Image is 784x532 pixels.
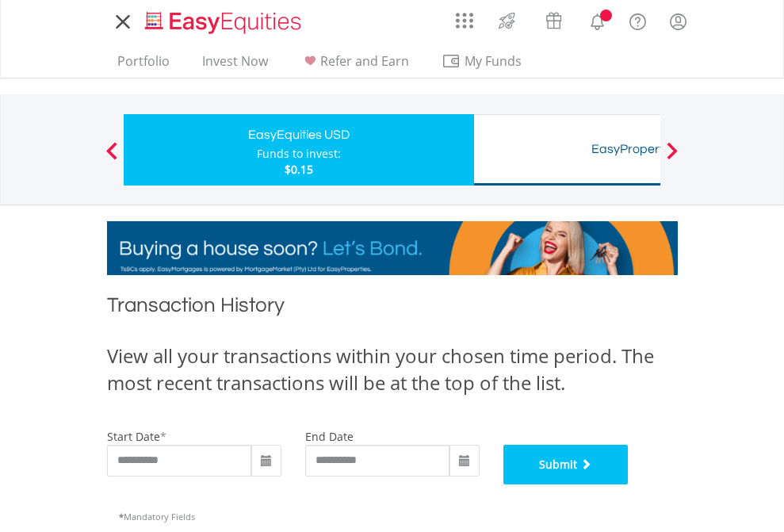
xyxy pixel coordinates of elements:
a: Notifications [577,4,618,36]
img: EasyMortage Promotion Banner [107,221,678,275]
img: thrive-v2.svg [494,8,520,33]
div: EasyEquities USD [133,124,465,146]
span: My Funds [442,51,545,71]
a: AppsGrid [446,4,484,29]
label: end date [305,429,354,444]
h1: Transaction History [107,291,678,327]
img: EasyEquities_Logo.png [142,10,308,36]
span: $0.15 [285,162,313,177]
span: Mandatory Fields [119,511,195,522]
div: View all your transactions within your chosen time period. The most recent transactions will be a... [107,343,678,397]
span: Refer and Earn [320,52,409,70]
a: Refer and Earn [294,53,415,78]
img: grid-menu-icon.svg [456,12,473,29]
div: Funds to invest: [257,146,341,162]
a: Portfolio [111,53,176,78]
a: FAQ's and Support [618,4,658,36]
button: Submit [503,445,629,484]
button: Previous [96,150,128,166]
label: start date [107,429,160,444]
a: Invest Now [196,53,274,78]
a: My Profile [658,4,698,39]
img: vouchers-v2.svg [541,8,567,33]
a: Vouchers [530,4,577,33]
button: Next [656,150,688,166]
a: Home page [139,4,308,36]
